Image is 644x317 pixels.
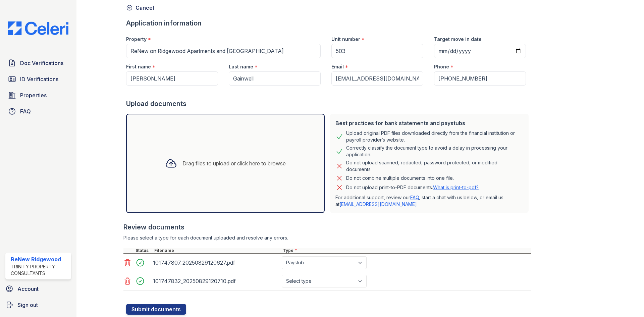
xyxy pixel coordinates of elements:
[5,105,71,118] a: FAQ
[335,119,523,127] div: Best practices for bank statements and paystubs
[434,63,449,70] label: Phone
[20,91,47,99] span: Properties
[11,263,68,277] div: Trinity Property Consultants
[182,159,286,167] div: Drag files to upload or click here to browse
[126,63,151,70] label: First name
[126,99,531,108] div: Upload documents
[229,63,253,70] label: Last name
[346,145,523,158] div: Correctly classify the document type to avoid a delay in processing your application.
[20,75,58,83] span: ID Verifications
[153,257,279,268] div: 101747807_20250829120627.pdf
[126,304,186,315] button: Submit documents
[126,36,147,43] label: Property
[331,36,360,43] label: Unit number
[331,63,344,70] label: Email
[126,18,531,28] div: Application information
[153,276,279,286] div: 101747832_20250829120710.pdf
[17,285,39,293] span: Account
[20,59,63,67] span: Doc Verifications
[434,36,482,43] label: Target move in date
[3,298,74,312] a: Sign out
[153,248,282,253] div: Filename
[335,194,523,208] p: For additional support, review our , start a chat with us below, or email us at
[17,301,38,309] span: Sign out
[11,255,68,263] div: ReNew Ridgewood
[3,282,74,296] a: Account
[339,201,417,207] a: [EMAIL_ADDRESS][DOMAIN_NAME]
[134,248,153,253] div: Status
[346,159,523,173] div: Do not upload scanned, redacted, password protected, or modified documents.
[3,21,74,35] img: CE_Logo_Blue-a8612792a0a2168367f1c8372b55b34899dd931a85d93a1a3d3e32e68fde9ad4.png
[282,248,531,253] div: Type
[126,4,154,12] a: Cancel
[123,234,531,241] div: Please select a type for each document uploaded and resolve any errors.
[20,107,31,115] span: FAQ
[346,184,479,191] p: Do not upload print-to-PDF documents.
[346,174,454,182] div: Do not combine multiple documents into one file.
[346,130,523,143] div: Upload original PDF files downloaded directly from the financial institution or payroll provider’...
[410,195,419,200] a: FAQ
[5,56,71,70] a: Doc Verifications
[123,222,531,232] div: Review documents
[5,89,71,102] a: Properties
[433,184,479,190] a: What is print-to-pdf?
[5,72,71,86] a: ID Verifications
